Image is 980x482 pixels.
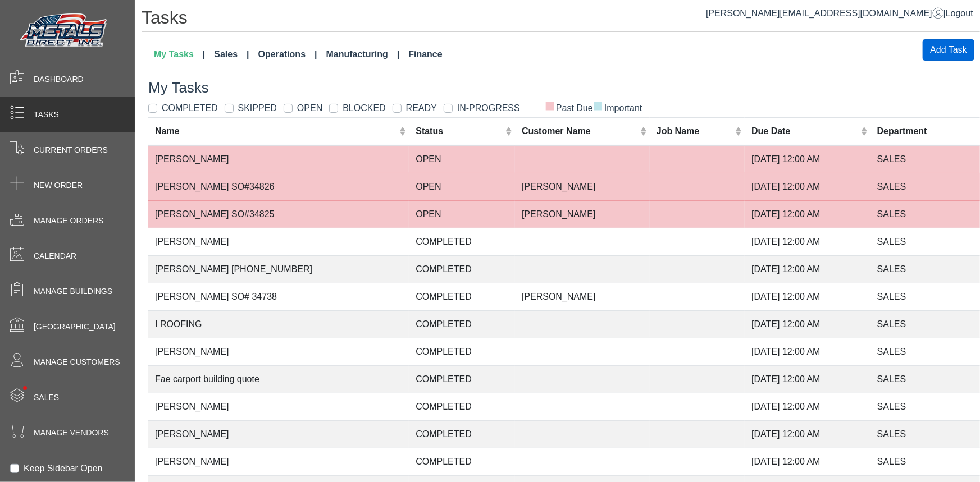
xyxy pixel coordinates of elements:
[870,393,980,420] td: SALES
[409,200,515,228] td: OPEN
[142,7,980,32] h1: Tasks
[870,283,980,310] td: SALES
[148,420,409,448] td: [PERSON_NAME]
[870,200,980,228] td: SALES
[870,365,980,393] td: SALES
[209,43,253,66] a: Sales
[34,321,116,333] span: [GEOGRAPHIC_DATA]
[34,356,120,368] span: Manage Customers
[745,283,870,310] td: [DATE] 12:00 AM
[545,102,555,109] span: ■
[870,448,980,475] td: SALES
[148,200,409,228] td: [PERSON_NAME] SO#34825
[416,125,502,138] div: Status
[706,7,973,20] div: |
[409,338,515,365] td: COMPLETED
[148,173,409,200] td: [PERSON_NAME] SO#34826
[923,39,974,61] button: Add Task
[946,8,973,18] span: Logout
[409,255,515,283] td: COMPLETED
[409,393,515,420] td: COMPLETED
[409,365,515,393] td: COMPLETED
[745,145,870,173] td: [DATE] 12:00 AM
[745,200,870,228] td: [DATE] 12:00 AM
[870,310,980,338] td: SALES
[34,286,112,297] span: Manage Buildings
[148,338,409,365] td: [PERSON_NAME]
[745,255,870,283] td: [DATE] 12:00 AM
[406,102,437,115] label: READY
[409,310,515,338] td: COMPLETED
[870,228,980,255] td: SALES
[148,283,409,310] td: [PERSON_NAME] SO# 34738
[870,145,980,173] td: SALES
[34,109,59,121] span: Tasks
[745,448,870,475] td: [DATE] 12:00 AM
[409,283,515,310] td: COMPLETED
[515,283,650,310] td: [PERSON_NAME]
[657,125,732,138] div: Job Name
[148,145,409,173] td: [PERSON_NAME]
[11,370,39,406] span: •
[343,102,385,115] label: BLOCKED
[745,173,870,200] td: [DATE] 12:00 AM
[238,102,277,115] label: SKIPPED
[593,103,642,113] span: Important
[149,43,209,66] a: My Tasks
[409,448,515,475] td: COMPLETED
[745,393,870,420] td: [DATE] 12:00 AM
[522,125,637,138] div: Customer Name
[745,228,870,255] td: [DATE] 12:00 AM
[254,43,322,66] a: Operations
[148,310,409,338] td: I ROOFING
[457,102,520,115] label: IN-PROGRESS
[148,255,409,283] td: [PERSON_NAME] [PHONE_NUMBER]
[34,250,76,262] span: Calendar
[877,125,973,138] div: Department
[409,145,515,173] td: OPEN
[745,420,870,448] td: [DATE] 12:00 AM
[34,392,59,403] span: Sales
[148,228,409,255] td: [PERSON_NAME]
[155,125,396,138] div: Name
[404,43,446,66] a: Finance
[148,365,409,393] td: Fae carport building quote
[593,102,603,109] span: ■
[745,338,870,365] td: [DATE] 12:00 AM
[706,8,943,18] a: [PERSON_NAME][EMAIL_ADDRESS][DOMAIN_NAME]
[751,125,858,138] div: Due Date
[870,173,980,200] td: SALES
[409,228,515,255] td: COMPLETED
[870,420,980,448] td: SALES
[745,310,870,338] td: [DATE] 12:00 AM
[34,74,84,85] span: Dashboard
[322,43,404,66] a: Manufacturing
[515,173,650,200] td: [PERSON_NAME]
[870,338,980,365] td: SALES
[34,180,83,191] span: New Order
[148,79,980,97] h3: My Tasks
[148,448,409,475] td: [PERSON_NAME]
[148,393,409,420] td: [PERSON_NAME]
[297,102,322,115] label: OPEN
[34,215,103,227] span: Manage Orders
[409,173,515,200] td: OPEN
[515,200,650,228] td: [PERSON_NAME]
[17,10,112,52] img: Metals Direct Inc Logo
[409,420,515,448] td: COMPLETED
[34,427,109,439] span: Manage Vendors
[545,103,593,113] span: Past Due
[162,102,218,115] label: COMPLETED
[870,255,980,283] td: SALES
[745,365,870,393] td: [DATE] 12:00 AM
[34,144,108,156] span: Current Orders
[24,462,103,475] label: Keep Sidebar Open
